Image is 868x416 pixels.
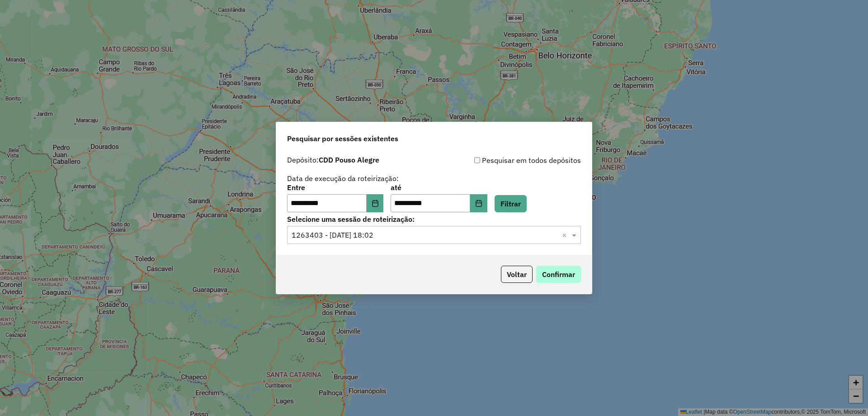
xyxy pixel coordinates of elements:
[536,266,581,283] button: Confirmar
[434,155,581,166] div: Pesquisar em todos depósitos
[287,173,399,184] label: Data de execução da roteirização:
[501,266,533,283] button: Voltar
[495,195,527,212] button: Filtrar
[287,154,379,165] label: Depósito:
[367,194,384,212] button: Choose Date
[391,182,487,193] label: até
[287,182,383,193] label: Entre
[287,133,398,144] span: Pesquisar por sessões existentes
[287,214,581,225] label: Selecione uma sessão de roteirização:
[562,230,570,240] span: Clear all
[319,155,379,164] strong: CDD Pouso Alegre
[470,194,487,212] button: Choose Date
